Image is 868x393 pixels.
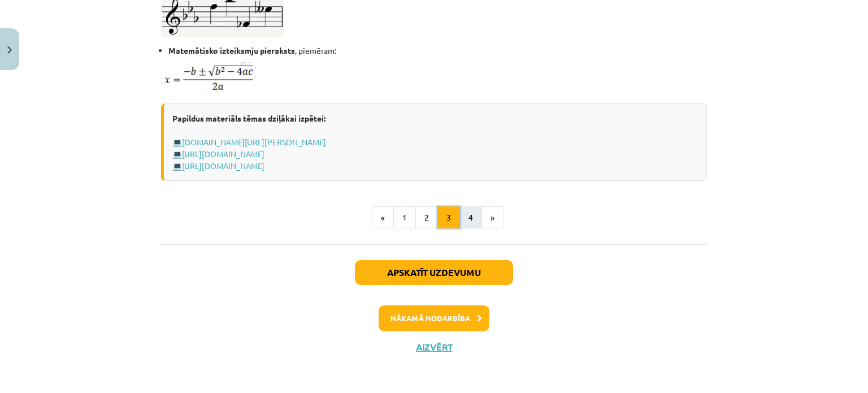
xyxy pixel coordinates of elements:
[415,206,438,229] button: 2
[161,103,707,181] div: 💻 💻 💻
[481,206,504,229] button: »
[379,305,489,331] button: Nākamā nodarbība
[459,206,482,229] button: 4
[437,206,460,229] button: 3
[182,137,326,147] a: [DOMAIN_NAME][URL][PERSON_NAME]
[182,149,264,159] a: [URL][DOMAIN_NAME]
[161,206,707,229] nav: Page navigation example
[168,45,707,57] li: , piemēram:
[7,46,12,54] img: icon-close-lesson-0947bae3869378f0d4975bcd49f059093ad1ed9edebbc8119c70593378902aed.svg
[413,342,455,353] button: Aizvērt
[182,161,264,171] a: [URL][DOMAIN_NAME]
[393,206,416,229] button: 1
[172,113,325,123] strong: Papildus materiāls tēmas dziļākai izpētei:
[168,45,295,55] strong: Matemātisko izteiksmju pieraksts
[372,206,394,229] button: «
[355,260,513,285] button: Apskatīt uzdevumu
